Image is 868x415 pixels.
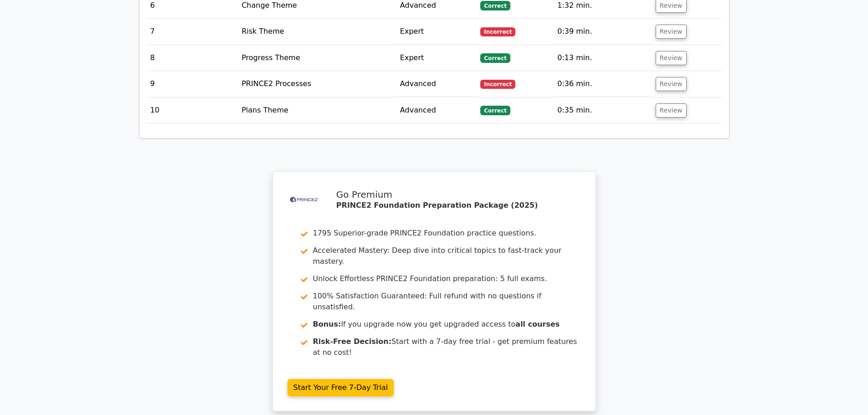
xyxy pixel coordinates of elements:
td: Advanced [396,97,477,123]
td: Risk Theme [238,19,396,45]
td: 0:36 min. [554,71,652,97]
td: 9 [147,71,238,97]
button: Review [656,103,687,118]
td: 0:13 min. [554,45,652,71]
button: Review [656,51,687,65]
span: Incorrect [480,27,515,36]
td: Plans Theme [238,97,396,123]
td: 7 [147,19,238,45]
span: Correct [480,1,510,10]
a: Start Your Free 7-Day Trial [288,379,394,396]
td: 10 [147,97,238,123]
span: Correct [480,106,510,115]
td: 0:39 min. [554,19,652,45]
span: Incorrect [480,80,515,89]
button: Review [656,77,687,91]
td: PRINCE2 Processes [238,71,396,97]
td: Expert [396,19,477,45]
button: Review [656,25,687,39]
td: Expert [396,45,477,71]
td: Progress Theme [238,45,396,71]
td: Advanced [396,71,477,97]
td: 8 [147,45,238,71]
span: Correct [480,53,510,62]
td: 0:35 min. [554,97,652,123]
